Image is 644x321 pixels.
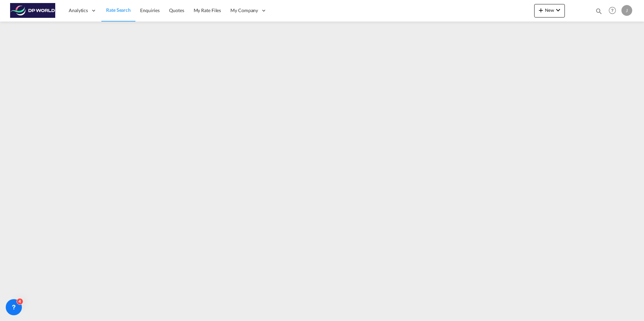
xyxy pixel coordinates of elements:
div: icon-magnify [595,7,603,17]
md-icon: icon-magnify [595,7,603,15]
div: J [621,5,632,16]
span: New [537,7,562,13]
img: c08ca190194411f088ed0f3ba295208c.png [10,3,56,18]
span: Quotes [169,7,184,13]
md-icon: icon-plus 400-fg [537,6,545,14]
span: Analytics [69,7,88,14]
div: Help [607,5,621,17]
button: icon-plus 400-fgNewicon-chevron-down [534,4,565,17]
span: Rate Search [106,7,131,13]
span: My Rate Files [194,7,221,13]
span: Help [607,5,618,16]
md-icon: icon-chevron-down [554,6,562,14]
span: My Company [230,7,258,14]
span: Enquiries [140,7,160,13]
